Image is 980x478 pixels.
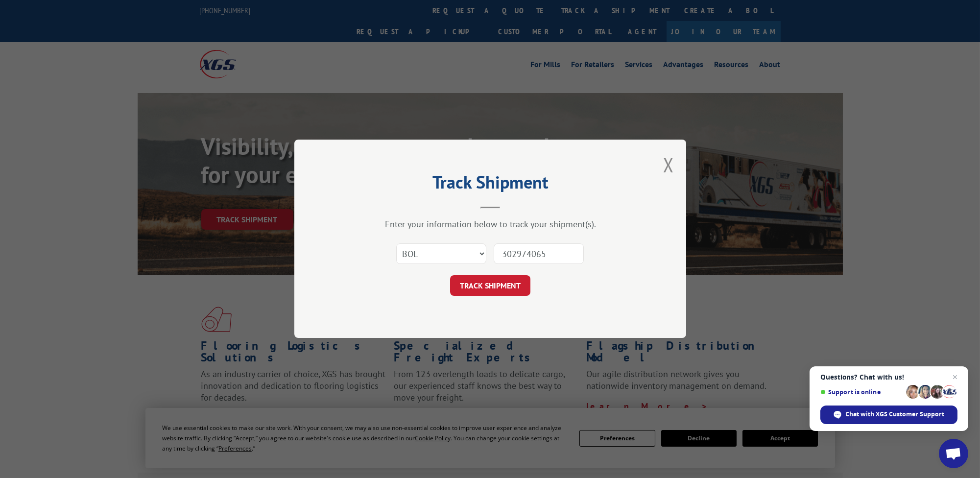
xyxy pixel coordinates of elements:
[494,244,584,264] input: Number(s)
[450,276,530,296] button: TRACK SHIPMENT
[343,219,637,230] div: Enter your information below to track your shipment(s).
[846,410,945,419] span: Chat with XGS Customer Support
[939,439,968,468] a: Open chat
[820,388,903,396] span: Support is online
[820,373,957,381] span: Questions? Chat with us!
[820,406,957,424] span: Chat with XGS Customer Support
[663,152,674,178] button: Close modal
[343,175,637,194] h2: Track Shipment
